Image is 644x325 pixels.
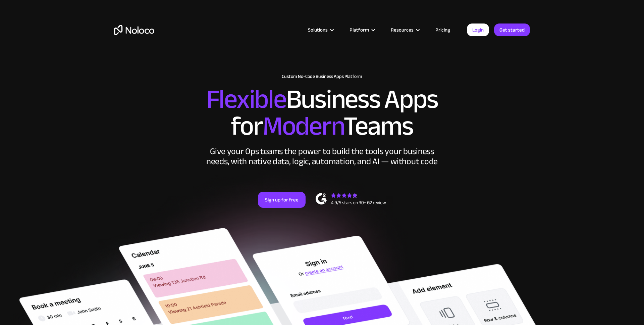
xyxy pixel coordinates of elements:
span: Modern [263,101,343,151]
div: Give your Ops teams the power to build the tools your business needs, with native data, logic, au... [205,146,439,167]
a: Pricing [427,26,459,34]
a: Sign up for free [258,192,306,208]
a: home [114,25,154,35]
span: Flexible [206,74,286,124]
div: Resources [391,26,414,34]
a: Login [467,24,489,36]
div: Solutions [308,26,328,34]
div: Platform [341,26,382,34]
h2: Business Apps for Teams [114,86,530,140]
h1: Custom No-Code Business Apps Platform [114,74,530,79]
div: Resources [382,26,427,34]
a: Get started [494,24,530,36]
div: Solutions [300,26,341,34]
div: Platform [350,26,369,34]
